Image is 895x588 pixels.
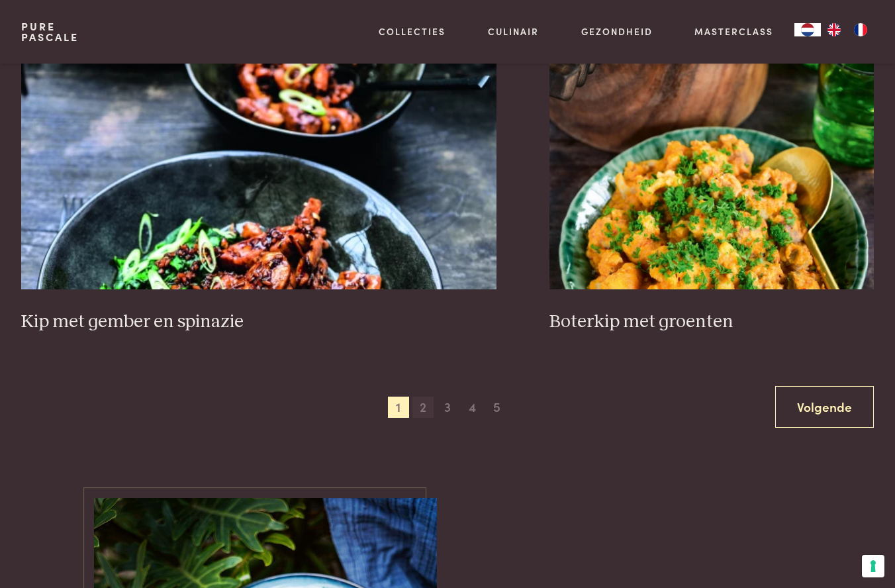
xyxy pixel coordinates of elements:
[862,555,884,577] button: Uw voorkeuren voor toestemming voor trackingtechnologieën
[794,23,821,36] a: NL
[437,397,458,418] span: 3
[412,397,434,418] span: 2
[21,24,496,333] a: Kip met gember en spinazie Kip met gember en spinazie
[549,24,874,289] img: Boterkip met groenten
[847,23,874,36] a: FR
[21,24,496,289] img: Kip met gember en spinazie
[821,23,847,36] a: EN
[21,21,79,42] a: PurePascale
[775,386,874,428] a: Volgende
[486,397,507,418] span: 5
[821,23,874,36] ul: Language list
[794,23,821,36] div: Language
[488,24,539,38] a: Culinair
[694,24,773,38] a: Masterclass
[794,23,874,36] aside: Language selected: Nederlands
[379,24,446,38] a: Collecties
[581,24,653,38] a: Gezondheid
[461,397,483,418] span: 4
[21,311,496,334] h3: Kip met gember en spinazie
[388,397,409,418] span: 1
[549,24,874,333] a: Boterkip met groenten Boterkip met groenten
[549,311,874,334] h3: Boterkip met groenten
